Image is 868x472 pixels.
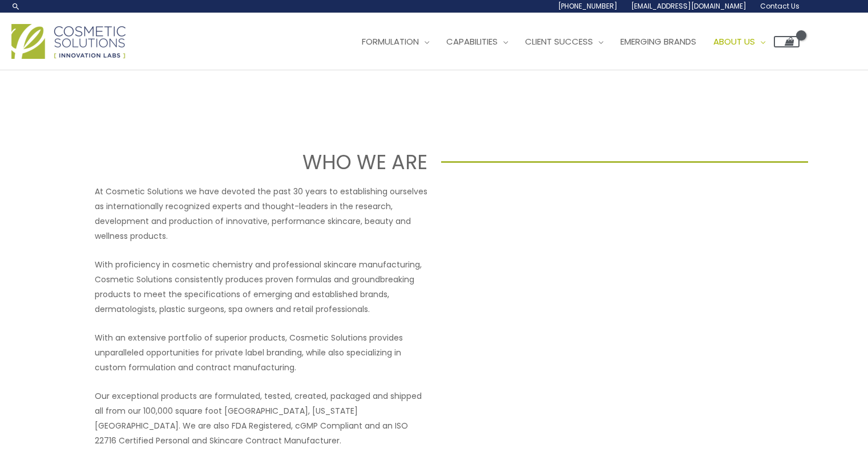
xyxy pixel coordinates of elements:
span: Emerging Brands [620,35,696,47]
p: Our exceptional products are formulated, tested, created, packaged and shipped all from our 100,0... [95,389,427,448]
a: Capabilities [438,25,516,59]
img: Cosmetic Solutions Logo [11,24,126,59]
a: Search icon link [11,2,21,11]
span: Contact Us [760,1,800,11]
h1: WHO WE ARE [60,148,427,176]
a: Client Success [516,25,612,59]
p: With proficiency in cosmetic chemistry and professional skincare manufacturing, Cosmetic Solution... [95,257,427,317]
span: [EMAIL_ADDRESS][DOMAIN_NAME] [631,1,746,11]
a: View Shopping Cart, empty [774,36,800,47]
a: Emerging Brands [612,25,705,59]
a: Formulation [353,25,438,59]
p: At Cosmetic Solutions we have devoted the past 30 years to establishing ourselves as internationa... [95,184,427,243]
span: About Us [713,35,755,47]
span: [PHONE_NUMBER] [558,1,617,11]
nav: Site Navigation [345,25,800,59]
span: Formulation [362,35,419,47]
p: With an extensive portfolio of superior products, Cosmetic Solutions provides unparalleled opport... [95,330,427,375]
span: Client Success [525,35,593,47]
a: About Us [705,25,774,59]
iframe: Get to know Cosmetic Solutions Private Label Skin Care [441,184,774,371]
span: Capabilities [446,35,498,47]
